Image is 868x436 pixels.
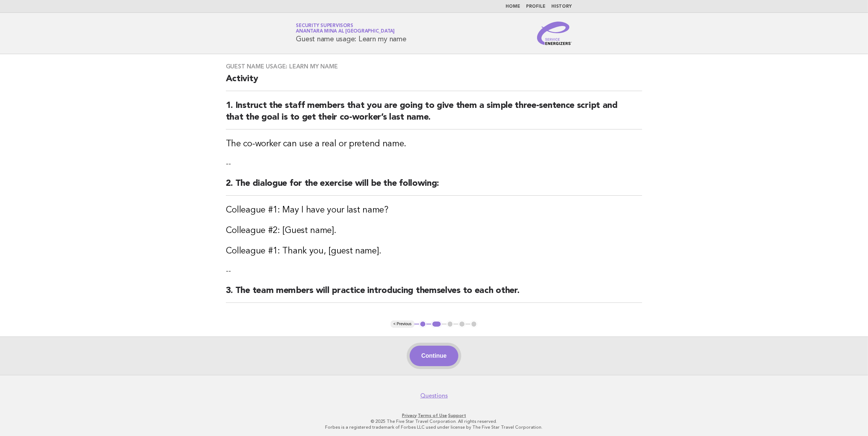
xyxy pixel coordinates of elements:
[226,266,642,276] p: --
[226,159,642,169] p: --
[537,22,572,45] img: Service Energizers
[418,413,447,418] a: Terms of Use
[226,178,642,196] h2: 2. The dialogue for the exercise will be the following:
[296,24,406,43] h1: Guest name usage: Learn my name
[391,320,414,328] button: < Previous
[210,424,658,430] p: Forbes is a registered trademark of Forbes LLC used under license by The Five Star Travel Corpora...
[552,4,572,9] a: History
[402,413,417,418] a: Privacy
[420,392,448,399] a: Questions
[431,320,442,328] button: 2
[410,346,458,366] button: Continue
[226,204,642,216] h3: Colleague #1: May I have your last name?
[448,413,466,418] a: Support
[296,29,395,34] span: Anantara Mina al [GEOGRAPHIC_DATA]
[226,225,642,237] h3: Colleague #2: [Guest name].
[226,285,642,303] h2: 3. The team members will practice introducing themselves to each other.
[226,63,642,70] h3: Guest name usage: Learn my name
[526,4,546,9] a: Profile
[296,23,395,34] a: Security SupervisorsAnantara Mina al [GEOGRAPHIC_DATA]
[419,320,426,328] button: 1
[226,138,642,150] h3: The co-worker can use a real or pretend name.
[226,245,642,257] h3: Colleague #1: Thank you, [guest name].
[210,418,658,424] p: © 2025 The Five Star Travel Corporation. All rights reserved.
[226,73,642,91] h2: Activity
[226,100,642,129] h2: 1. Instruct the staff members that you are going to give them a simple three-sentence script and ...
[506,4,521,9] a: Home
[210,413,658,418] p: · ·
